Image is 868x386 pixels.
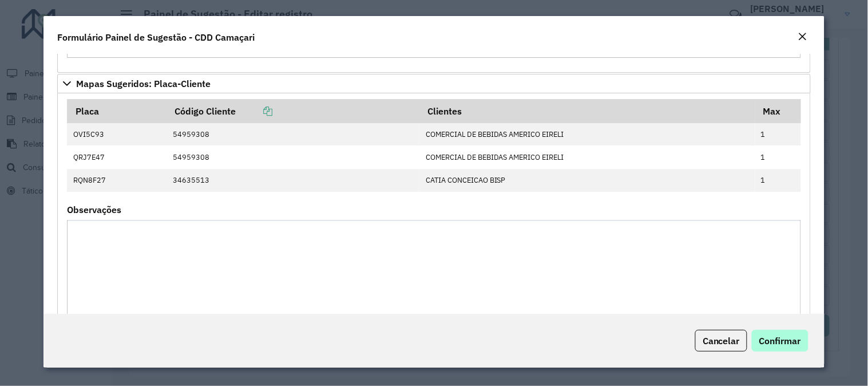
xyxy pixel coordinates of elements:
span: Confirmar [759,335,801,346]
em: Fechar [798,32,807,41]
td: 1 [755,123,801,146]
button: Cancelar [695,330,747,352]
td: 54959308 [167,145,419,168]
div: Mapas Sugeridos: Placa-Cliente [57,93,811,332]
td: CATIA CONCEICAO BISP [419,169,755,192]
label: Observações [67,203,121,216]
button: Close [795,30,811,45]
a: Copiar [236,105,272,117]
td: 1 [755,169,801,192]
a: Mapas Sugeridos: Placa-Cliente [57,74,811,93]
th: Placa [67,99,167,123]
span: Cancelar [703,335,740,346]
h4: Formulário Painel de Sugestão - CDD Camaçari [57,30,255,44]
th: Clientes [419,99,755,123]
td: COMERCIAL DE BEBIDAS AMERICO EIRELI [419,145,755,168]
td: QRJ7E47 [67,145,167,168]
button: Confirmar [752,330,808,352]
td: 54959308 [167,123,419,146]
td: RQN8F27 [67,169,167,192]
td: OVI5C93 [67,123,167,146]
td: 1 [755,145,801,168]
td: 34635513 [167,169,419,192]
th: Max [755,99,801,123]
td: COMERCIAL DE BEBIDAS AMERICO EIRELI [419,123,755,146]
th: Código Cliente [167,99,419,123]
span: Mapas Sugeridos: Placa-Cliente [76,79,211,88]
